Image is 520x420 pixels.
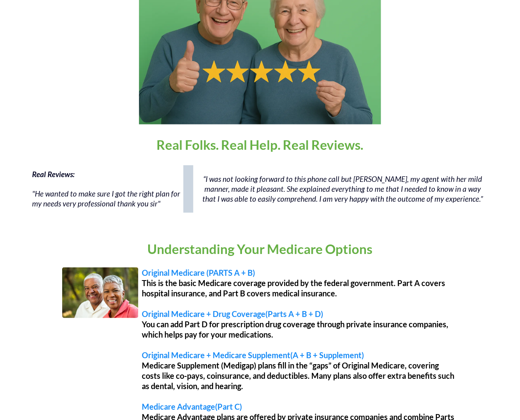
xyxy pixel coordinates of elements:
[142,268,255,277] span: Original Medicare (PARTS A + B)
[142,402,215,411] span: Medicare Advantage
[142,350,291,360] span: Original Medicare + Medicare Supplement
[202,174,483,203] span: “I was not looking forward to this phone call but [PERSON_NAME], my agent with her mild manner, m...
[157,137,364,153] span: Real Folks. Real Help. Real Reviews.
[291,350,364,360] span: (A + B + Supplement)
[266,309,324,319] span: (Parts A + B + D)
[62,267,138,318] img: Image
[32,189,181,208] span: "He wanted to make sure I got the right plan for my needs very professional thank you sir"
[142,360,458,391] p: Medicare Supplement (Medigap) plans fill in the “gaps” of Original Medicare, covering costs like ...
[142,309,266,319] span: Original Medicare + Drug Coverage
[142,319,458,340] p: You can add Part D for prescription drug coverage through private insurance companies, which help...
[148,241,373,257] span: Understanding Your Medicare Options
[142,278,458,298] p: This is the basic Medicare coverage provided by the federal government. Part A covers hospital in...
[32,170,75,179] span: Real Reviews:
[215,402,242,411] span: (Part C)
